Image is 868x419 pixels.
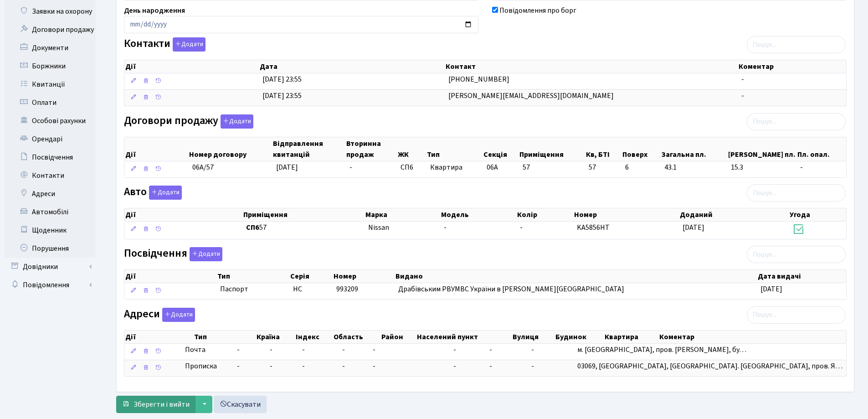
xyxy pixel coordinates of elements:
th: Індекс [295,331,333,343]
span: м. [GEOGRAPHIC_DATA], пров. [PERSON_NAME], бу… [577,345,746,355]
label: Адреси [124,308,195,322]
span: - [270,361,272,371]
span: - [270,345,272,355]
th: Марка [365,208,440,221]
span: СП6 [401,162,423,173]
th: Колір [516,208,573,221]
th: Вторинна продаж [345,137,396,161]
th: Видано [395,270,757,283]
span: 43.1 [664,162,724,173]
th: Угода [789,208,846,221]
label: Авто [124,186,182,200]
th: Коментар [738,60,846,73]
span: - [342,345,345,355]
th: Населений пункт [416,331,512,343]
span: - [489,345,492,355]
th: Тип [193,331,255,343]
span: - [489,361,492,371]
span: Квартира [430,162,479,173]
th: Коментар [658,331,846,343]
span: KA5856HT [577,222,610,233]
a: Додати [160,306,195,322]
th: Дії [124,331,193,343]
a: Додати [218,113,253,129]
span: - [373,361,375,371]
th: Країна [256,331,295,343]
span: Паспорт [220,284,286,295]
label: Договори продажу [124,114,253,129]
span: 993209 [336,284,358,294]
th: Секція [483,137,519,161]
span: [DATE] 23:55 [262,74,302,84]
input: Пошук... [747,306,846,324]
a: Орендарі [5,130,96,148]
input: Пошук... [747,184,846,202]
th: Поверх [621,137,661,161]
a: Щоденник [5,221,96,239]
span: - [373,345,375,355]
span: - [453,345,456,355]
span: - [531,361,534,371]
span: - [302,345,305,355]
input: Пошук... [747,113,846,130]
a: Порушення [5,239,96,258]
span: [DATE] 23:55 [262,91,302,101]
span: 06А/57 [192,162,214,172]
a: Автомобілі [5,203,96,221]
button: Авто [149,186,182,200]
a: Оплати [5,93,96,112]
span: [DATE] [683,222,704,233]
a: Контакти [5,166,96,185]
button: Контакти [173,37,205,52]
th: Дії [124,137,188,161]
a: Адреси [5,185,96,203]
span: Почта [185,345,205,355]
th: Пл. опал. [796,137,846,161]
th: Кв, БТІ [585,137,621,161]
span: Драбівським РВУМВС України в [PERSON_NAME][GEOGRAPHIC_DATA] [398,284,624,294]
input: Пошук... [747,36,846,53]
span: - [444,222,447,233]
th: Серія [289,270,332,283]
label: День народження [124,5,185,16]
a: Особові рахунки [5,112,96,130]
th: Область [333,331,380,343]
a: Додати [147,184,182,200]
th: Модель [440,208,516,221]
span: 57 [246,222,361,233]
th: Контакт [445,60,738,73]
span: - [531,345,534,355]
span: - [520,222,523,233]
span: - [342,361,345,371]
th: Дата видачі [757,270,846,283]
span: [PERSON_NAME][EMAIL_ADDRESS][DOMAIN_NAME] [448,91,614,101]
a: Додати [187,246,222,262]
span: - [741,91,744,101]
a: Документи [5,39,96,57]
input: Пошук... [747,246,846,263]
span: [PHONE_NUMBER] [448,74,509,84]
th: Квартира [604,331,658,343]
th: Дії [124,270,216,283]
span: - [741,74,744,84]
a: Повідомлення [5,276,96,294]
span: - [302,361,305,371]
th: Дії [124,208,242,221]
a: Скасувати [214,396,267,413]
span: [DATE] [276,162,298,172]
label: Контакти [124,37,205,52]
th: ЖК [397,137,426,161]
th: Приміщення [242,208,365,221]
span: [DATE] [760,284,782,294]
th: Номер [333,270,395,283]
th: Доданий [679,208,789,221]
label: Повідомлення про борг [499,5,576,16]
a: Квитанції [5,75,96,93]
a: Додати [170,36,205,52]
button: Зберегти і вийти [116,396,195,413]
button: Посвідчення [190,247,222,261]
th: Дії [124,60,259,73]
span: Nissan [368,222,389,233]
th: Тип [216,270,290,283]
span: НС [293,284,302,294]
